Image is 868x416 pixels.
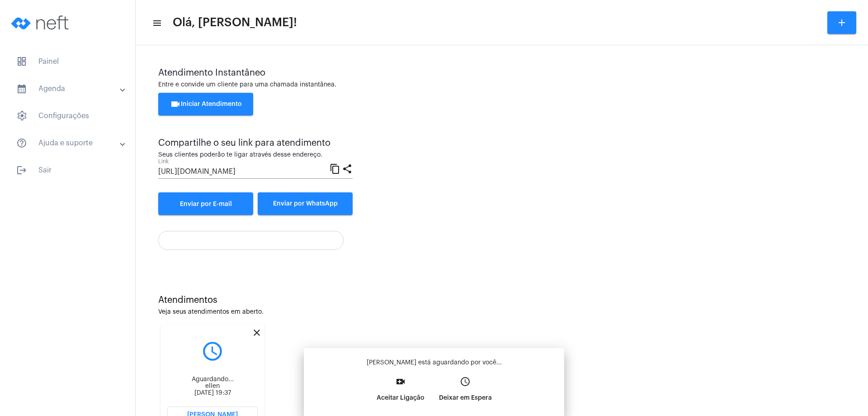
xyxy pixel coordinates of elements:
mat-icon: access_time [460,376,471,387]
mat-panel-title: Ajuda e suporte [16,138,121,148]
mat-icon: videocam [170,99,181,110]
span: Enviar por E-mail [180,201,232,207]
mat-icon: query_builder [167,340,258,363]
span: Enviar por WhatsApp [273,201,338,207]
p: [PERSON_NAME] está aguardando por você... [311,358,557,367]
div: Atendimentos [158,295,845,305]
span: Sair [9,159,126,181]
mat-icon: sidenav icon [16,138,27,148]
img: logo-neft-novo-2.png [7,5,75,41]
mat-icon: video_call [395,376,406,387]
mat-icon: sidenav icon [16,83,27,94]
mat-icon: share [342,163,353,174]
div: Seus clientes poderão te ligar através desse endereço. [158,152,353,158]
p: Deixar em Espera [439,390,492,406]
div: Aguardando... [167,376,258,383]
span: Olá, [PERSON_NAME]! [173,15,297,30]
mat-icon: sidenav icon [152,18,161,29]
button: Deixar em Espera [432,373,499,412]
span: sidenav icon [16,110,27,121]
mat-panel-title: Agenda [16,83,121,94]
mat-icon: add [836,17,847,28]
div: ellen [167,383,258,390]
span: Iniciar Atendimento [170,101,242,107]
div: [DATE] 19:37 [167,390,258,397]
mat-icon: close [251,327,262,338]
span: Configurações [9,105,126,127]
button: Aceitar Ligação [369,373,432,412]
div: Entre e convide um cliente para uma chamada instantânea. [158,81,845,88]
p: Aceitar Ligação [377,390,425,406]
div: Veja seus atendimentos em aberto. [158,309,845,316]
div: Atendimento Instantâneo [158,68,845,78]
span: Painel [9,51,126,72]
span: sidenav icon [16,56,27,67]
div: Compartilhe o seu link para atendimento [158,138,353,148]
mat-icon: content_copy [330,163,340,174]
mat-icon: sidenav icon [16,165,27,176]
